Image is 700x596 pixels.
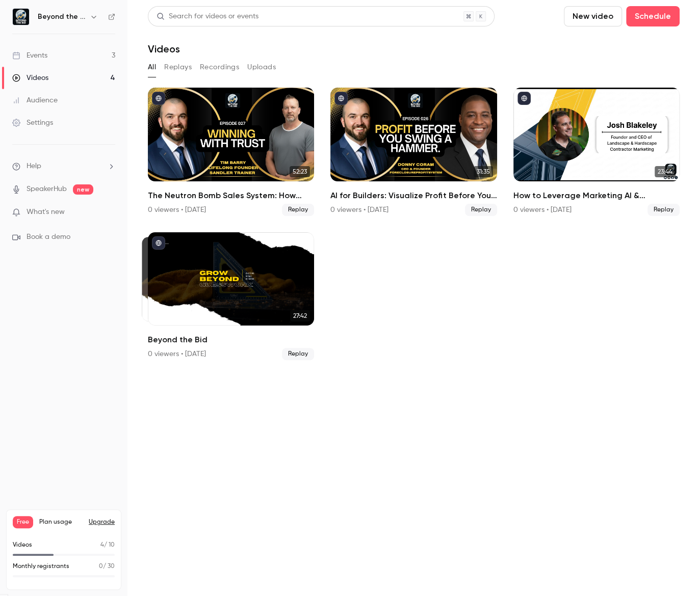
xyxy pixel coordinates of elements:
button: Schedule [626,6,680,26]
p: / 30 [99,562,115,571]
li: The Neutron Bomb Sales System: How Builders Can Win High-Margin Projects by Building Radical Trust [148,88,314,216]
li: How to Leverage Marketing AI & Automation to Boost Conversions [513,88,680,216]
p: / 10 [100,540,115,550]
span: new [73,184,93,195]
span: Book a demo [27,232,70,242]
div: 0 viewers • [DATE] [148,349,206,359]
span: 31:35 [474,166,493,177]
button: All [148,59,156,75]
span: 23:44 [655,166,676,177]
h2: The Neutron Bomb Sales System: How Builders Can Win High-Margin Projects by Building Radical Trust [148,189,314,202]
section: Videos [148,6,680,590]
span: Replay [647,204,680,216]
div: Search for videos or events [157,11,258,22]
span: What's new [27,207,65,218]
a: 23:44How to Leverage Marketing AI & Automation to Boost Conversions0 viewers • [DATE]Replay [513,88,680,216]
h6: Beyond the Bid [38,12,86,22]
span: Replay [465,204,497,216]
div: Settings [12,118,53,128]
span: Plan usage [39,518,83,526]
button: Upgrade [89,518,115,526]
button: published [152,92,165,105]
a: 52:23The Neutron Bomb Sales System: How Builders Can Win High-Margin Projects by Building Radical... [148,88,314,216]
p: Monthly registrants [13,562,69,571]
a: 27:4227:42Beyond the Bid0 viewers • [DATE]Replay [148,232,314,361]
button: published [152,236,165,250]
p: Videos [13,540,32,550]
div: Events [12,50,47,61]
button: Recordings [200,59,239,75]
button: New video [564,6,622,26]
span: Replay [282,204,314,216]
span: 52:23 [290,166,310,177]
div: 0 viewers • [DATE] [148,205,206,215]
button: Replays [164,59,192,75]
a: SpeakerHub [27,184,67,195]
span: Help [27,161,41,172]
span: Free [13,516,33,528]
h1: Videos [148,43,180,55]
h2: Beyond the Bid [148,334,314,346]
div: Videos [12,73,48,83]
span: 0 [99,563,103,570]
div: Audience [12,95,58,105]
li: Beyond the Bid [148,232,314,361]
button: Uploads [247,59,276,75]
button: published [517,92,531,105]
button: published [334,92,348,105]
div: 0 viewers • [DATE] [330,205,388,215]
li: AI for Builders: Visualize Profit Before You Build | Donny Coram [330,88,497,216]
h2: AI for Builders: Visualize Profit Before You Build | [PERSON_NAME] [330,189,497,202]
span: 4 [100,542,104,548]
img: Beyond the Bid [13,9,29,25]
a: 31:35AI for Builders: Visualize Profit Before You Build | [PERSON_NAME]0 viewers • [DATE]Replay [330,88,497,216]
span: Replay [282,348,314,360]
h2: How to Leverage Marketing AI & Automation to Boost Conversions [513,189,680,202]
li: help-dropdown-opener [12,161,115,172]
div: 0 viewers • [DATE] [513,205,572,215]
ul: Videos [148,88,680,360]
span: 27:42 [290,310,310,321]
